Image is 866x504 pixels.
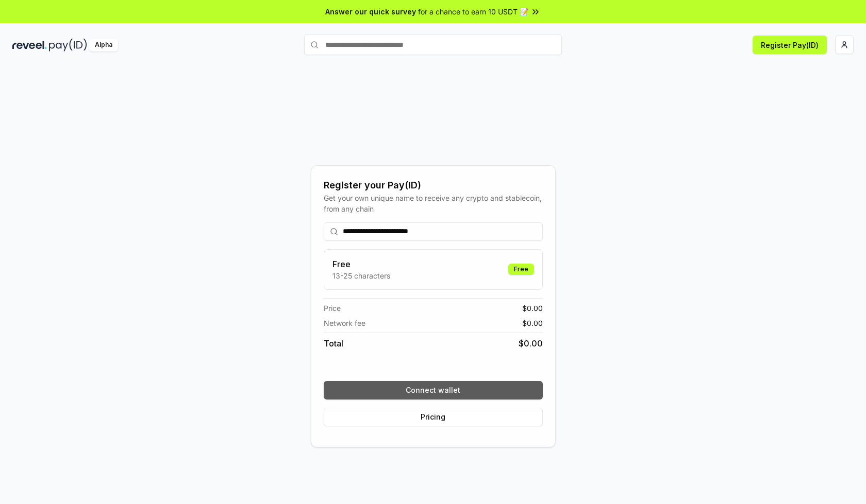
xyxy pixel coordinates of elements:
div: Alpha [89,39,118,51]
button: Register Pay(ID) [753,36,827,54]
div: Get your own unique name to receive any crypto and stablecoin, from any chain [324,193,543,214]
p: 13-25 characters [332,270,390,281]
span: $ 0.00 [519,337,543,350]
img: reveel_dark [12,39,47,51]
span: Network fee [324,318,365,328]
span: Answer our quick survey [325,6,416,17]
span: Total [324,337,343,350]
span: $ 0.00 [522,318,543,328]
img: pay_id [49,39,87,51]
span: Price [324,303,341,314]
h3: Free [332,258,390,270]
button: Connect wallet [324,381,543,399]
div: Register your Pay(ID) [324,178,543,193]
button: Pricing [324,408,543,426]
div: Free [508,264,534,275]
span: for a chance to earn 10 USDT 📝 [418,6,528,17]
span: $ 0.00 [522,303,543,314]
